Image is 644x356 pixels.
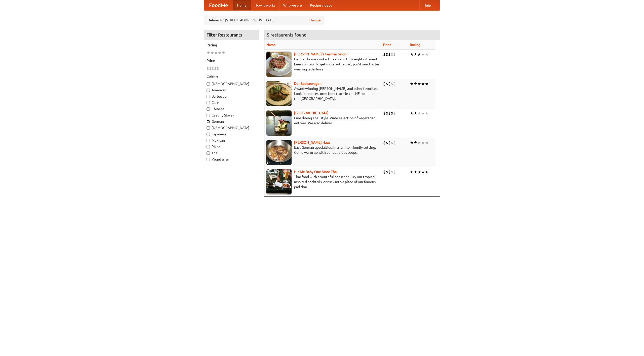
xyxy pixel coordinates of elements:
p: German home-cooked meals and fifty-eight different beers on tap. To get more authentic, you'd nee... [266,57,379,72]
li: ★ [414,140,417,145]
input: Mexican [207,139,210,142]
input: German [207,120,210,123]
input: Czech / Slovak [207,114,210,117]
label: Barbecue [207,94,256,99]
li: ★ [421,52,425,57]
label: Mexican [207,138,256,143]
li: ★ [417,169,421,175]
a: Who we are [279,0,306,10]
li: $ [383,140,386,145]
a: [GEOGRAPHIC_DATA] [294,111,329,115]
li: $ [386,169,388,175]
input: Japanese [207,133,210,136]
li: $ [207,66,209,71]
input: Thai [207,151,210,155]
li: ★ [417,52,421,57]
li: $ [383,52,386,57]
p: Fine dining Thai-style. Wide selection of vegetarian entrées. We also deliver. [266,115,379,126]
li: ★ [414,169,417,175]
li: ★ [425,169,429,175]
a: Der Speisewagen [294,82,321,86]
li: $ [393,81,396,87]
li: $ [214,66,217,71]
a: Hit Me Baby One More Thai [294,170,338,174]
li: ★ [410,169,414,175]
a: Rating [410,43,420,47]
li: ★ [425,140,429,145]
img: speisewagen.jpg [266,81,292,106]
label: [DEMOGRAPHIC_DATA] [207,125,256,130]
a: Name [266,43,276,47]
a: Change [309,18,321,23]
img: kohlhaus.jpg [266,140,292,165]
li: ★ [222,50,225,56]
li: $ [388,81,391,87]
label: American [207,88,256,93]
li: ★ [425,52,429,57]
a: Price [383,43,391,47]
a: [PERSON_NAME] Haus [294,140,330,144]
img: esthers.jpg [266,52,292,77]
li: $ [388,110,391,116]
li: $ [393,110,396,116]
p: Thai food with a youthful bar scene. Try our tropical inspired cocktails, or tuck into a plate of... [266,174,379,189]
label: [DEMOGRAPHIC_DATA] [207,81,256,86]
li: ★ [417,110,421,116]
li: $ [391,140,393,145]
div: Deliver to: [STREET_ADDRESS][US_STATE] [204,16,325,25]
li: ★ [421,140,425,145]
input: American [207,89,210,92]
li: ★ [414,52,417,57]
input: [DEMOGRAPHIC_DATA] [207,82,210,86]
li: $ [383,169,386,175]
li: $ [383,110,386,116]
li: ★ [218,50,222,56]
label: Cafe [207,100,256,105]
li: $ [393,52,396,57]
li: $ [393,169,396,175]
a: Home [233,0,251,10]
a: [PERSON_NAME]'s German Saloon [294,52,348,56]
li: ★ [410,140,414,145]
a: How it works [251,0,279,10]
img: satay.jpg [266,110,292,136]
label: Czech / Slovak [207,113,256,118]
input: Barbecue [207,95,210,98]
li: $ [209,66,212,71]
li: ★ [421,169,425,175]
li: $ [391,52,393,57]
li: ★ [425,81,429,87]
a: Help [419,0,435,10]
li: $ [386,81,388,87]
input: Cafe [207,101,210,104]
a: Recipe videos [306,0,336,10]
li: $ [386,52,388,57]
input: Chinese [207,107,210,111]
img: babythai.jpg [266,169,292,194]
li: $ [391,110,393,116]
label: German [207,119,256,124]
li: ★ [214,50,218,56]
h5: Price [207,58,256,63]
li: $ [217,66,219,71]
h4: Filter Restaurants [204,30,259,40]
li: ★ [410,52,414,57]
input: [DEMOGRAPHIC_DATA] [207,126,210,130]
input: Vegetarian [207,158,210,161]
li: ★ [410,110,414,116]
li: $ [388,52,391,57]
li: ★ [417,140,421,145]
li: ★ [421,110,425,116]
li: $ [383,81,386,87]
ng-pluralize: 5 restaurants found! [267,32,308,37]
p: East German specialties, in a family-friendly setting. Come warm up with our delicious soups. [266,145,379,155]
li: $ [391,81,393,87]
label: Japanese [207,132,256,137]
p: Award-winning [PERSON_NAME] and other favorites. Look for our restored food truck in the NE corne... [266,86,379,101]
li: $ [393,140,396,145]
li: ★ [414,81,417,87]
li: ★ [417,81,421,87]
